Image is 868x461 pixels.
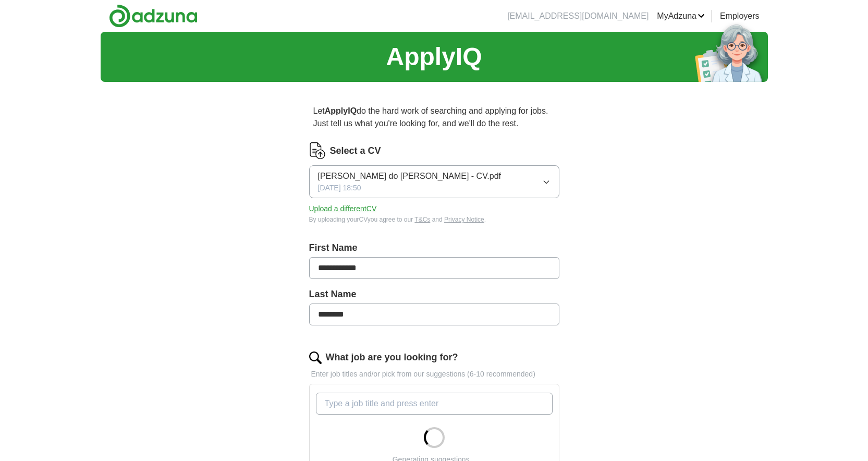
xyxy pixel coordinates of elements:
[325,106,357,115] strong: ApplyIQ
[326,350,458,365] label: What job are you looking for?
[507,10,649,22] li: [EMAIL_ADDRESS][DOMAIN_NAME]
[330,144,381,158] label: Select a CV
[386,38,482,76] h1: ApplyIQ
[309,215,559,224] div: By uploading your CV you agree to our and .
[309,369,559,380] p: Enter job titles and/or pick from our suggestions (6-10 recommended)
[414,216,430,223] a: T&Cs
[309,241,559,255] label: First Name
[657,10,705,22] a: MyAdzuna
[309,142,326,159] img: CV Icon
[318,183,361,193] span: [DATE] 18:50
[720,10,760,22] a: Employers
[309,203,377,214] button: Upload a differentCV
[316,393,553,415] input: Type a job title and press enter
[309,351,322,364] img: search.png
[309,101,559,134] p: Let do the hard work of searching and applying for jobs. Just tell us what you're looking for, an...
[318,170,502,183] span: [PERSON_NAME] do [PERSON_NAME] - CV.pdf
[309,165,559,198] button: [PERSON_NAME] do [PERSON_NAME] - CV.pdf[DATE] 18:50
[444,216,484,223] a: Privacy Notice
[109,4,198,28] img: Adzuna logo
[309,287,559,301] label: Last Name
